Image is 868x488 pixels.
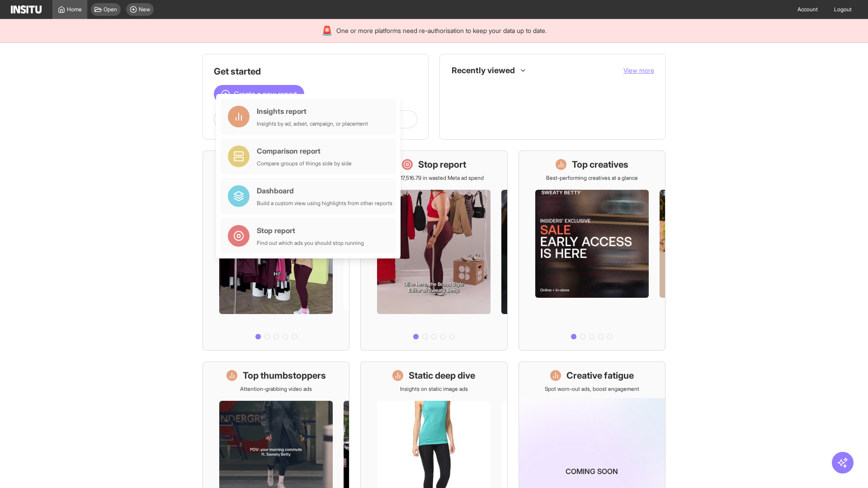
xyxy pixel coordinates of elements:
span: New [139,6,150,13]
img: Logo [11,5,42,14]
div: Insights by ad, adset, campaign, or placement [257,120,368,127]
a: Stop reportSave £17,516.79 in wasted Meta ad spend [360,150,507,351]
div: Insights report [257,106,368,117]
span: View more [623,66,654,74]
h1: Top thumbstoppers [243,369,326,382]
div: Find out which ads you should stop running [257,239,364,247]
p: Insights on static image ads [400,385,468,393]
span: Open [104,6,117,13]
div: Dashboard [257,185,392,196]
a: What's live nowSee all active ads instantly [203,150,349,351]
p: Best-performing creatives at a glance [546,174,638,182]
h1: Stop report [418,158,466,171]
div: 🚨 [321,24,333,37]
div: Build a custom view using highlights from other reports [257,200,392,207]
button: View more [623,66,654,75]
h1: Get started [214,65,417,78]
span: One or more platforms need re-authorisation to keep your data up to date. [336,26,547,35]
a: Top creativesBest-performing creatives at a glance [519,150,665,351]
div: Comparison report [257,145,352,156]
p: Save £17,516.79 in wasted Meta ad spend [384,174,484,182]
div: Compare groups of things side by side [257,160,352,167]
h1: Top creatives [572,158,628,171]
button: Create a new report [214,85,304,103]
p: Attention-grabbing video ads [240,385,312,393]
div: Stop report [257,225,364,236]
span: Home [67,6,82,13]
span: Create a new report [234,89,297,99]
h1: Static deep dive [409,369,475,382]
